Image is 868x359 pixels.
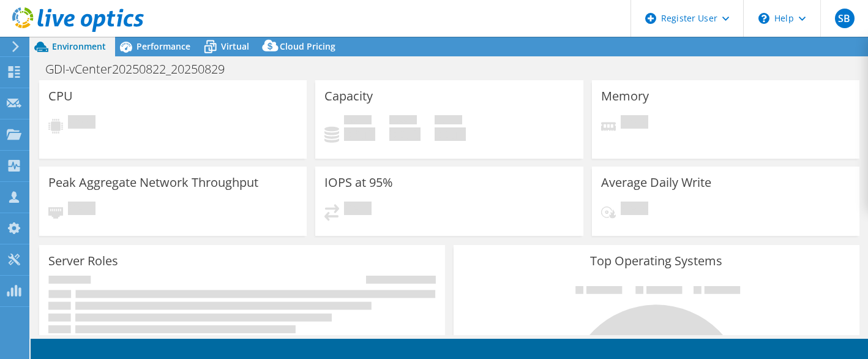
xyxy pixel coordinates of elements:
span: Performance [137,40,190,52]
h3: IOPS at 95% [324,176,393,189]
h4: 0 GiB [389,127,421,141]
span: Pending [68,202,95,218]
h3: Server Roles [48,254,118,268]
h3: Memory [601,89,649,103]
h3: Top Operating Systems [463,254,850,268]
h1: GDI-vCenter20250822_20250829 [40,62,244,76]
span: Environment [52,40,106,52]
span: Pending [344,202,372,218]
span: Virtual [221,40,249,52]
span: Pending [68,115,95,132]
span: Total [435,115,462,127]
span: Pending [621,115,648,132]
svg: \n [758,13,769,24]
h3: Peak Aggregate Network Throughput [48,176,258,189]
span: Pending [621,202,648,218]
h3: CPU [48,89,73,103]
h4: 0 GiB [344,127,375,141]
span: Free [389,115,417,127]
h4: 0 GiB [435,127,466,141]
span: Cloud Pricing [280,40,335,52]
h3: Average Daily Write [601,176,711,189]
h3: Capacity [324,89,373,103]
span: SB [835,9,855,28]
span: Used [344,115,372,127]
